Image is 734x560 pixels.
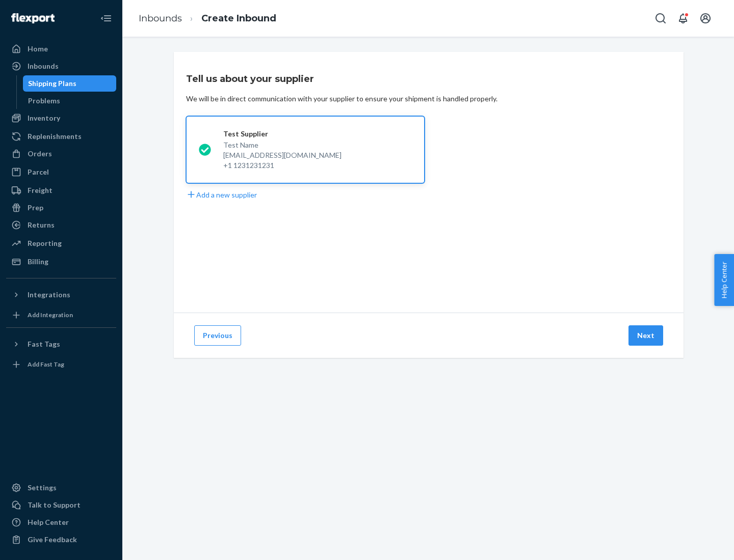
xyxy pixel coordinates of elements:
img: Flexport logo [11,13,55,23]
div: Give Feedback [28,535,77,545]
div: Add Integration [28,311,73,319]
a: Shipping Plans [23,75,117,92]
div: Inbounds [28,61,59,71]
div: Fast Tags [28,339,60,349]
a: Replenishments [6,128,116,145]
div: Parcel [28,167,49,177]
div: Replenishments [28,131,82,142]
div: Help Center [28,517,69,527]
a: Reporting [6,235,116,251]
div: Billing [28,257,48,267]
div: Integrations [28,290,70,300]
a: Freight [6,182,116,199]
a: Parcel [6,164,116,180]
a: Help Center [6,514,116,530]
a: Orders [6,146,116,162]
button: Next [628,325,663,346]
button: Open notifications [673,8,693,29]
button: Open Search Box [650,8,671,29]
button: Add a new supplier [186,189,257,200]
button: Help Center [714,254,734,306]
a: Returns [6,217,116,233]
a: Add Integration [6,307,116,323]
div: Inventory [28,113,60,123]
a: Talk to Support [6,497,116,513]
button: Close Navigation [96,8,116,29]
div: Shipping Plans [28,78,76,89]
button: Integrations [6,287,116,303]
a: Create Inbound [201,13,276,24]
div: Reporting [28,238,62,248]
a: Home [6,41,116,57]
a: Prep [6,200,116,216]
div: Freight [28,185,53,195]
button: Previous [194,325,241,346]
div: Add Fast Tag [28,360,64,369]
h3: Tell us about your supplier [186,72,314,86]
div: Returns [28,220,55,230]
div: Orders [28,149,52,159]
a: Billing [6,254,116,270]
div: Settings [28,483,57,493]
div: Home [28,44,48,54]
ol: breadcrumbs [130,4,284,34]
a: Inbounds [6,58,116,74]
a: Add Fast Tag [6,356,116,373]
button: Give Feedback [6,531,116,548]
a: Inventory [6,110,116,126]
a: Settings [6,480,116,496]
button: Fast Tags [6,336,116,352]
a: Problems [23,93,117,109]
div: Prep [28,203,43,213]
div: Talk to Support [28,500,81,510]
div: Problems [28,96,60,106]
div: We will be in direct communication with your supplier to ensure your shipment is handled properly. [186,94,497,104]
a: Inbounds [139,13,182,24]
button: Open account menu [695,8,716,29]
